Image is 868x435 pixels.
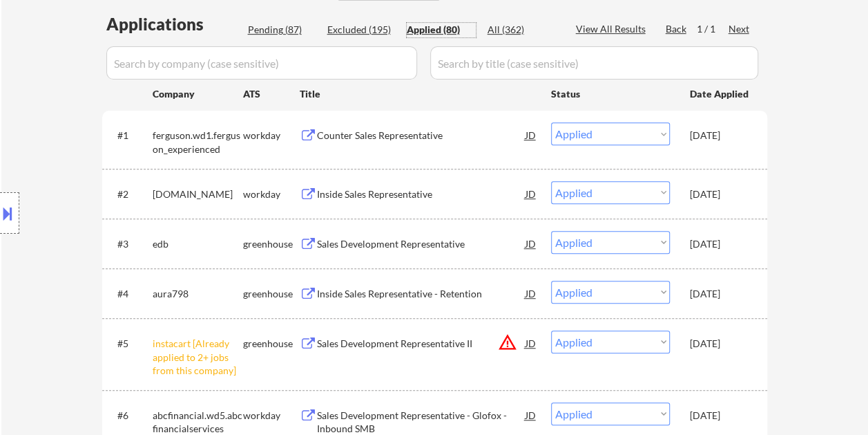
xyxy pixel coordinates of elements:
div: #6 [117,409,142,423]
div: JD [524,331,538,355]
div: JD [524,231,538,256]
div: JD [524,181,538,206]
div: [DATE] [690,187,751,201]
div: Excluded (195) [327,23,396,37]
div: [DATE] [690,337,751,351]
div: Applications [106,16,243,33]
div: [DATE] [690,409,751,423]
div: 1 / 1 [697,22,729,36]
div: workday [243,187,300,201]
div: JD [524,402,538,427]
input: Search by company (case sensitive) [106,46,417,80]
div: Counter Sales Representative [317,129,525,142]
input: Search by title (case sensitive) [430,46,758,80]
div: greenhouse [243,237,300,251]
div: JD [524,122,538,147]
div: All (362) [488,23,557,37]
div: Date Applied [690,87,751,101]
div: Sales Development Representative [317,237,525,251]
div: greenhouse [243,337,300,351]
div: Back [666,22,688,36]
div: Inside Sales Representative [317,187,525,201]
div: instacart [Already applied to 2+ jobs from this company] [153,337,243,378]
div: Applied (80) [407,23,476,37]
div: [DATE] [690,237,751,251]
div: Status [551,81,670,106]
div: Next [729,22,751,36]
div: workday [243,129,300,142]
div: ATS [243,87,300,101]
div: Sales Development Representative II [317,337,525,351]
div: JD [524,281,538,306]
div: [DATE] [690,129,751,142]
div: #5 [117,337,142,351]
div: Title [300,87,538,101]
div: [DATE] [690,287,751,301]
div: workday [243,409,300,423]
div: View All Results [576,22,650,36]
div: greenhouse [243,287,300,301]
div: Pending (87) [248,23,317,37]
div: Inside Sales Representative - Retention [317,287,525,301]
button: warning_amber [498,333,517,352]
